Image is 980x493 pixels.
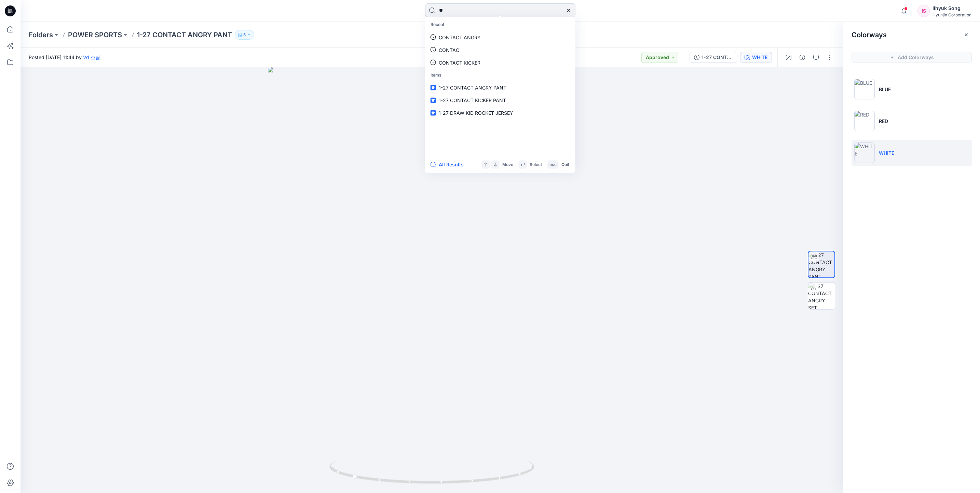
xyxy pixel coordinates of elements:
[235,30,254,40] button: 5
[879,86,891,93] p: BLUE
[426,69,574,81] p: Items
[137,30,232,40] p: 1-27 CONTACT ANGRY PANT
[933,4,971,12] div: Ilhyuk Song
[439,110,513,116] span: 1-27 DRAW KID ROCKET JERSEY
[439,46,459,53] p: CONTAC
[549,161,557,168] p: esc
[426,31,574,43] a: CONTACT ANGRY
[702,54,733,61] div: 1-27 CONTACT ANGRY PANT
[439,33,481,41] p: CONTACT ANGRY
[439,59,480,66] p: CONTACT KICKER
[854,142,875,163] img: WHITE
[854,79,875,99] img: BLUE
[879,149,894,156] p: WHITE
[68,30,122,40] a: POWER SPORTS
[530,161,542,168] p: Select
[83,54,100,60] a: Vd 소팀
[917,5,930,17] div: IS
[439,97,506,103] span: 1-27 CONTACT KICKER PANT
[690,52,737,63] button: 1-27 CONTACT ANGRY PANT
[426,56,574,69] a: CONTACT KICKER
[852,31,887,39] h2: Colorways
[426,43,574,56] a: CONTAC
[797,52,808,63] button: Details
[426,94,574,107] a: 1-27 CONTACT KICKER PANT
[29,30,53,40] a: Folders
[879,118,888,125] p: RED
[431,161,468,169] button: All Results
[426,107,574,119] a: 1-27 DRAW KID ROCKET JERSEY
[439,85,506,91] span: 1-27 CONTACT ANGRY PANT
[854,111,875,131] img: RED
[740,52,772,63] button: WHITE
[808,283,835,309] img: 1-27 CONTACT ANGRY SET
[933,12,971,17] div: Hyunjin Corporation
[808,251,834,277] img: 1-27 CONTACT ANGRY PANT
[752,54,767,61] div: WHITE
[29,54,100,61] span: Posted [DATE] 11:44 by
[243,31,246,39] p: 5
[502,161,513,168] p: Move
[561,161,569,168] p: Quit
[426,18,574,31] p: Recent
[426,81,574,94] a: 1-27 CONTACT ANGRY PANT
